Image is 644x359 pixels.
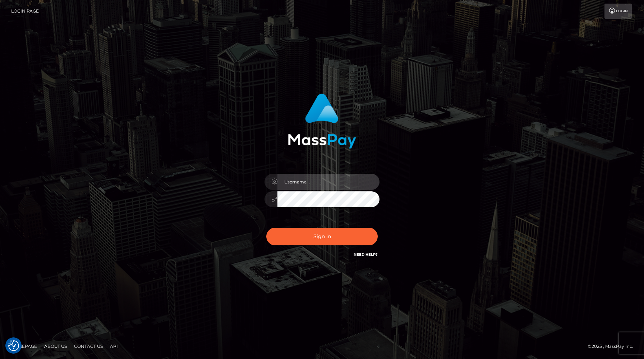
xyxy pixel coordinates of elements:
[107,341,121,352] a: API
[71,341,106,352] a: Contact Us
[8,340,19,351] img: Revisit consent button
[266,228,378,245] button: Sign in
[588,342,639,350] div: © 2025 , MassPay Inc.
[11,4,39,19] a: Login Page
[277,174,379,190] input: Username...
[8,340,19,351] button: Consent Preferences
[41,341,70,352] a: About Us
[288,94,356,149] img: MassPay Login
[604,4,632,19] a: Login
[354,252,378,257] a: Need Help?
[8,341,40,352] a: Homepage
